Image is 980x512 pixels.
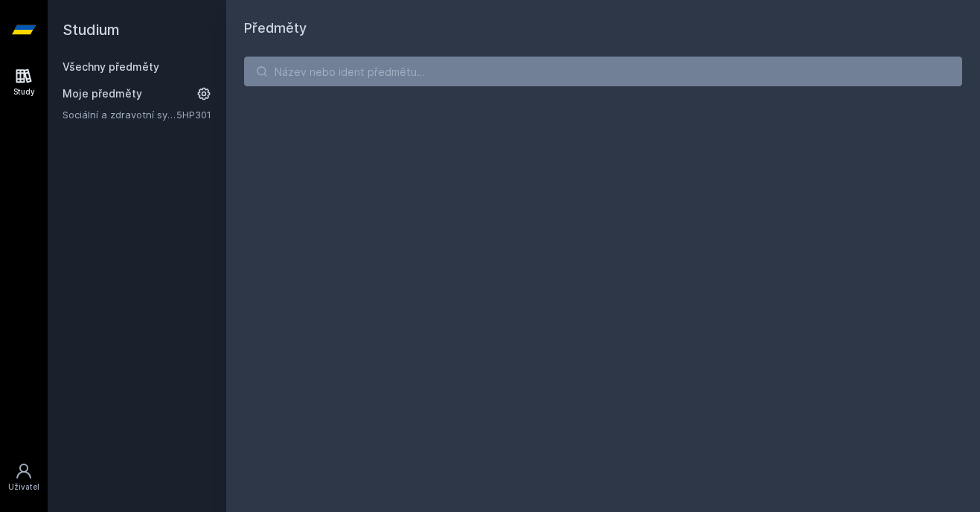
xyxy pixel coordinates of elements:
[3,455,45,500] a: Uživatel
[63,86,142,101] span: Moje předměty
[8,481,39,493] div: Uživatel
[176,109,211,121] a: 5HP301
[13,86,35,97] div: Study
[63,60,159,73] a: Všechny předměty
[244,18,962,39] h1: Předměty
[3,60,45,105] a: Study
[244,57,962,86] input: Název nebo ident předmětu…
[63,107,176,122] a: Sociální a zdravotní systém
